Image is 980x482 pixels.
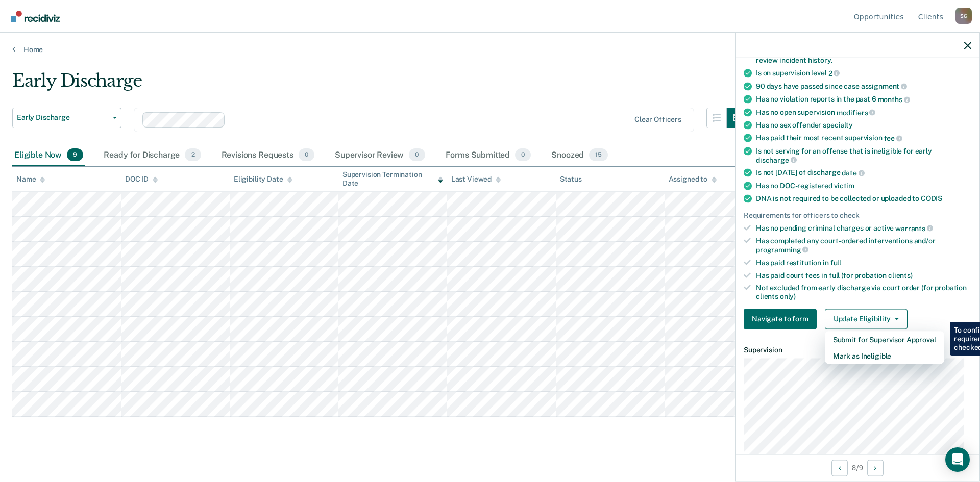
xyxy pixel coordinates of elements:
div: Ready for Discharge [102,144,203,167]
div: 8 / 9 [736,454,979,481]
div: Is on supervision level [756,68,971,78]
div: Is not [DATE] of discharge [756,168,971,177]
div: Has no sex offender [756,121,971,130]
span: warrants [895,224,933,232]
span: Early Discharge [17,113,109,122]
span: specialty [823,121,853,129]
div: Has paid restitution in [756,258,971,267]
div: Clear officers [634,115,681,124]
span: CODIS [921,194,942,202]
div: Eligible Now [12,144,85,167]
div: Revisions Requests [219,144,316,167]
div: Assigned to [669,175,717,184]
button: Update Eligibility [825,309,908,329]
span: 0 [515,148,531,162]
div: Has no open supervision [756,108,971,117]
span: 2 [828,69,840,77]
span: 0 [299,148,314,162]
div: Has no violation reports in the past 6 [756,95,971,104]
span: full [830,258,841,266]
div: Supervision Termination Date [342,170,443,188]
span: fee [884,134,902,142]
span: date [842,169,864,177]
div: Status [560,175,582,184]
span: 9 [67,148,83,162]
div: Has no DOC-registered [756,181,971,190]
div: Requirements for officers to check [744,211,971,219]
span: modifiers [837,108,876,116]
button: Previous Opportunity [831,460,848,476]
div: DNA is not required to be collected or uploaded to [756,194,971,202]
div: Has completed any court-ordered interventions and/or [756,237,971,254]
button: Navigate to form [744,309,817,329]
div: Early Discharge [12,70,747,99]
div: Has no pending criminal charges or active [756,223,971,233]
span: programming [756,245,808,253]
div: Last Viewed [451,175,501,184]
button: Mark as Ineligible [825,347,944,364]
div: S G [955,8,972,24]
button: Next Opportunity [867,460,884,476]
div: Not excluded from early discharge via court order (for probation clients [756,284,971,301]
span: months [878,95,910,103]
span: 2 [185,148,201,162]
div: Open Intercom Messenger [945,447,970,472]
div: Supervisor Review [333,144,427,167]
span: discharge [756,156,797,164]
div: DOC ID [125,175,158,184]
div: Forms Submitted [444,144,533,167]
span: only) [780,292,796,300]
dt: Supervision [744,345,971,354]
span: assignment [861,82,907,90]
div: Name [16,175,45,184]
button: Submit for Supervisor Approval [825,331,944,347]
div: Has paid their most recent supervision [756,134,971,143]
div: 90 days have passed since case [756,82,971,91]
div: Snoozed [549,144,610,167]
span: clients) [888,271,913,279]
button: Profile dropdown button [955,8,972,24]
img: Recidiviz [11,11,60,22]
span: 15 [589,148,608,162]
div: Dropdown Menu [825,331,944,364]
div: Has paid court fees in full (for probation [756,271,971,280]
div: Is not serving for an offense that is ineligible for early [756,146,971,164]
a: Navigate to form link [744,309,821,329]
a: Home [12,45,968,54]
span: victim [834,181,854,189]
div: Eligibility Date [234,175,292,184]
span: 0 [409,148,425,162]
